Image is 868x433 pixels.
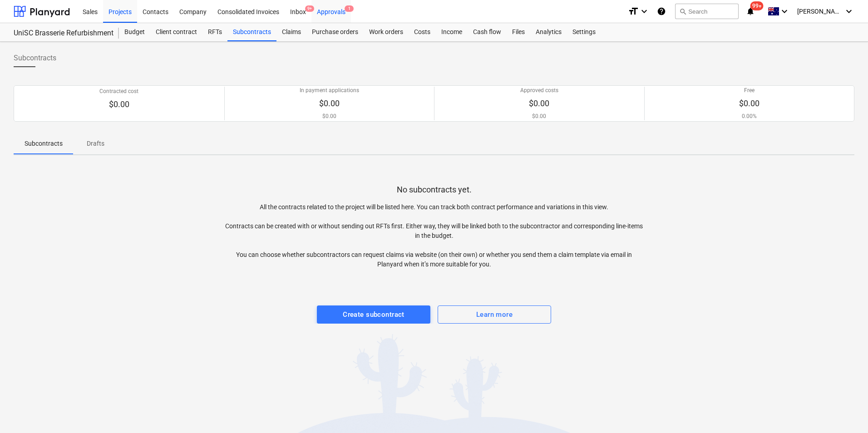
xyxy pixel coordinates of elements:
p: $0.00 [300,113,359,120]
p: Approved costs [520,87,558,94]
a: Cash flow [468,23,507,41]
i: notifications [746,6,755,17]
a: RFTs [202,23,227,41]
p: Subcontracts [25,139,63,148]
p: Contracted cost [99,88,138,95]
p: All the contracts related to the project will be listed here. You can track both contract perform... [224,202,644,269]
div: Create subcontract [343,309,404,320]
p: $0.00 [520,113,558,120]
a: Files [507,23,530,41]
span: [PERSON_NAME] [797,8,843,15]
i: keyboard_arrow_down [843,6,854,17]
i: keyboard_arrow_down [639,6,650,17]
i: Knowledge base [657,6,666,17]
p: $0.00 [520,98,558,109]
a: Costs [409,23,436,41]
a: Client contract [150,23,202,41]
a: Claims [276,23,306,41]
a: Settings [567,23,601,41]
i: keyboard_arrow_down [779,6,790,17]
a: Analytics [530,23,567,41]
span: search [679,8,686,15]
p: $0.00 [300,98,359,109]
span: 1 [345,5,354,12]
button: Learn more [438,305,551,324]
iframe: Chat Widget [823,389,868,433]
p: $0.00 [99,99,138,110]
a: Budget [119,23,150,41]
span: Subcontracts [14,53,56,64]
div: Learn more [476,309,513,320]
a: Work orders [364,23,409,41]
p: No subcontracts yet. [397,184,472,195]
p: Free [739,87,759,94]
span: 9+ [305,5,314,12]
p: In payment applications [300,87,359,94]
p: $0.00 [739,98,759,109]
a: Purchase orders [306,23,364,41]
i: format_size [628,6,639,17]
a: Subcontracts [227,23,276,41]
p: 0.00% [739,113,759,120]
button: Create subcontract [317,305,430,324]
p: Drafts [84,139,106,148]
button: Search [675,4,739,19]
a: Income [436,23,468,41]
div: UniSC Brasserie Refurbishment [14,29,108,38]
span: 99+ [750,1,764,10]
